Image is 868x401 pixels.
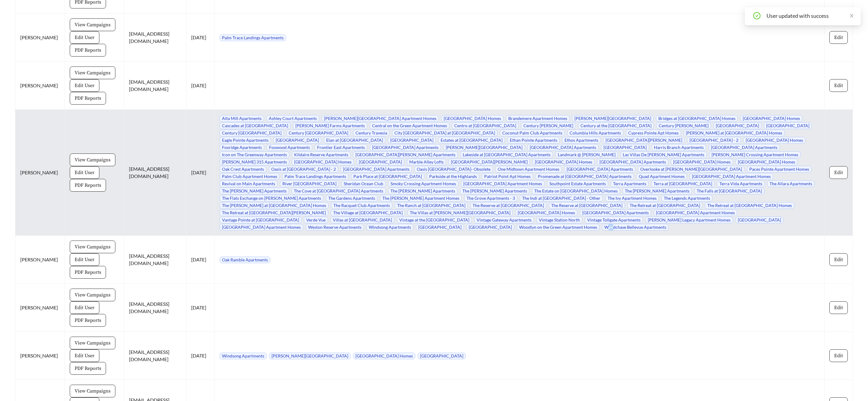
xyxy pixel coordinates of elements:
a: View Campaigns [70,292,115,297]
span: [GEOGRAPHIC_DATA] Apartments [370,144,441,151]
span: Windsong Apartments [366,224,413,231]
span: [GEOGRAPHIC_DATA] [713,122,761,129]
span: [GEOGRAPHIC_DATA] [273,137,321,144]
span: The [PERSON_NAME] Apartments [460,188,529,194]
span: Patriot Point Apt Homes [482,173,533,180]
span: Century [PERSON_NAME] [656,122,711,129]
span: One Midtown Apartment Homes [495,166,562,173]
span: Edit User [75,352,95,359]
span: Weston Reserve Apartments [306,224,364,231]
span: Promenade at [GEOGRAPHIC_DATA] Apartments [535,173,634,180]
span: View Campaigns [75,243,111,251]
span: The Reserve at [GEOGRAPHIC_DATA] [470,202,546,209]
span: The Allara Apartments [767,180,815,187]
button: View Campaigns [70,289,115,301]
span: Foxwood Apartments [267,144,312,151]
span: [GEOGRAPHIC_DATA] [735,217,783,223]
span: [PERSON_NAME][GEOGRAPHIC_DATA] [269,353,351,359]
span: Woodlyn on the Green Apartment Homes [517,224,600,231]
span: [GEOGRAPHIC_DATA] [601,144,649,151]
span: Edit [834,34,843,41]
a: Edit User [70,34,99,40]
span: Vintage Tollgate Apartments [585,217,643,223]
button: PDF Reports [70,92,106,105]
span: [GEOGRAPHIC_DATA] [418,353,466,359]
button: View Campaigns [70,241,115,253]
button: PDF Reports [70,179,106,192]
span: [GEOGRAPHIC_DATA] Homes [740,115,802,122]
span: Oak Crest Apartments [220,166,266,173]
span: Oak Ramble Apartments [220,257,270,263]
span: Edit [834,169,843,176]
span: View Campaigns [75,387,111,395]
span: [GEOGRAPHIC_DATA] Homes [441,115,503,122]
span: PDF Reports [75,317,101,324]
span: View Campaigns [75,291,111,299]
td: [DATE] [186,110,215,236]
span: Overlooke at [PERSON_NAME][GEOGRAPHIC_DATA] [638,166,744,173]
span: Palm Club Apartment Homes [220,173,280,180]
span: Wyndchase Bellevue Apartments [602,224,669,231]
span: [GEOGRAPHIC_DATA] Apartment Homes [654,209,737,216]
span: View Campaigns [75,339,111,347]
span: Edit User [75,34,95,41]
span: Century [PERSON_NAME] [521,122,576,129]
span: [GEOGRAPHIC_DATA][PERSON_NAME] Apartments [353,151,458,158]
button: PDF Reports [70,314,106,327]
span: Lakeside at [GEOGRAPHIC_DATA] Apartments [460,151,553,158]
span: The Reserve at [GEOGRAPHIC_DATA] [549,202,625,209]
td: [PERSON_NAME] [15,332,65,380]
a: View Campaigns [70,244,115,249]
span: Sheridan Ocean Club [341,180,386,187]
span: Edit [834,352,843,359]
span: Paces Pointe Apartment Homes [747,166,812,173]
span: Foxridge Apartments [220,144,264,151]
span: [GEOGRAPHIC_DATA] Homes [735,159,798,165]
span: The Falls at [GEOGRAPHIC_DATA] [694,188,764,194]
span: [GEOGRAPHIC_DATA] Apartment Homes [690,173,773,180]
span: [GEOGRAPHIC_DATA] Homes [353,353,415,359]
span: PDF Reports [75,269,101,276]
button: View Campaigns [70,385,115,397]
span: [PERSON_NAME] Crossing Apartment Homes [709,151,801,158]
span: [PERSON_NAME][GEOGRAPHIC_DATA] [572,115,654,122]
td: [EMAIL_ADDRESS][DOMAIN_NAME] [124,62,186,110]
td: [PERSON_NAME] [15,236,65,284]
span: [GEOGRAPHIC_DATA] [356,159,404,165]
a: View Campaigns [70,21,115,27]
span: Edit [834,82,843,89]
span: [GEOGRAPHIC_DATA] Apartments [597,159,668,165]
span: Edit User [75,169,95,176]
span: The [PERSON_NAME] Apartments [220,188,289,194]
span: The Village at [GEOGRAPHIC_DATA] [331,209,405,216]
span: Vintage Station North [536,217,582,223]
button: Edit User [70,166,99,179]
span: Edit User [75,304,95,311]
a: View Campaigns [70,388,115,393]
span: The Legends Apartments [661,195,712,202]
div: User updated with success [767,12,854,19]
span: City [GEOGRAPHIC_DATA] at [GEOGRAPHIC_DATA] [392,130,497,136]
span: Villas at [GEOGRAPHIC_DATA] [330,217,394,223]
span: The Flats Exchange on [PERSON_NAME] Apartments [220,195,323,202]
button: Edit User [70,301,99,314]
span: Century Travesia [353,130,390,136]
span: Brandemere Apartment Homes [506,115,570,122]
a: View Campaigns [70,340,115,345]
span: [PERSON_NAME][GEOGRAPHIC_DATA] [443,144,525,151]
span: [GEOGRAPHIC_DATA] [388,137,436,144]
span: The Grove Apartments - 3 [464,195,517,202]
span: Alta Mill Apartments [220,115,264,122]
span: [GEOGRAPHIC_DATA] Apartments [527,144,599,151]
span: PDF Reports [75,365,101,372]
button: Edit [829,31,848,44]
span: The [PERSON_NAME] Apartments [388,188,458,194]
span: View Campaigns [75,156,111,163]
button: Edit [829,253,848,266]
span: The Retreat at [GEOGRAPHIC_DATA] Homes [705,202,794,209]
span: The [PERSON_NAME] Apartments [622,188,692,194]
button: Edit [829,79,848,92]
span: [GEOGRAPHIC_DATA] Homes [532,159,595,165]
span: Century [GEOGRAPHIC_DATA] [220,130,284,136]
button: View Campaigns [70,337,115,349]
